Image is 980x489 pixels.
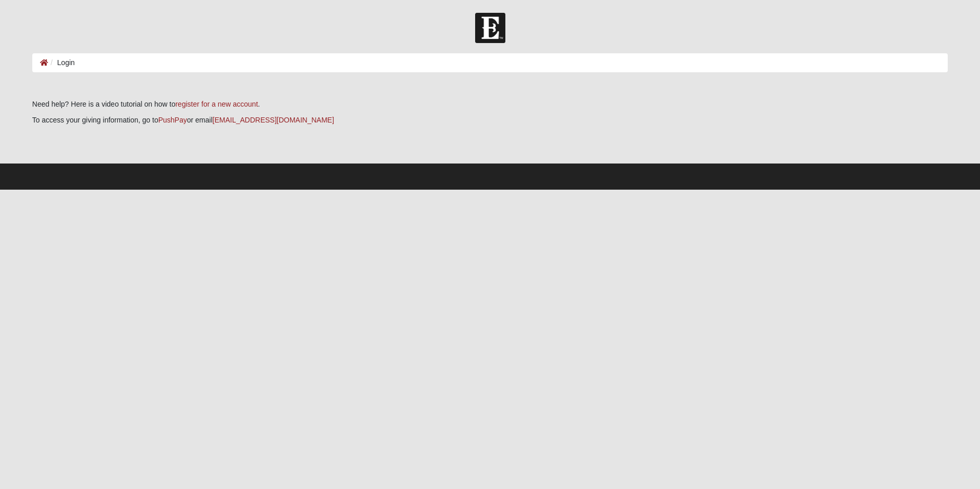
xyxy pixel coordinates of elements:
p: Need help? Here is a video tutorial on how to . [32,99,948,110]
li: Login [48,57,75,68]
img: Church of Eleven22 Logo [475,13,505,43]
a: PushPay [158,116,187,124]
a: register for a new account [175,100,258,108]
a: [EMAIL_ADDRESS][DOMAIN_NAME] [213,116,334,124]
p: To access your giving information, go to or email [32,115,948,126]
